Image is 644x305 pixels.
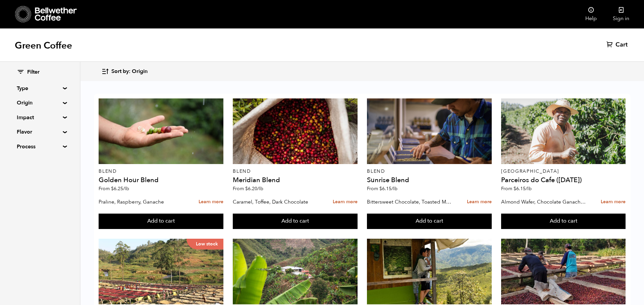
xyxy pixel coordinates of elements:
[526,185,532,192] span: /lb
[186,239,223,249] p: Low stock
[379,185,382,192] span: $
[17,128,63,136] summary: Flavor
[367,169,491,174] p: Blend
[15,40,72,52] h1: Green Coffee
[514,185,516,192] span: $
[367,177,491,183] h4: Sunrise Blend
[233,177,357,183] h4: Meridian Blend
[111,185,114,192] span: $
[501,214,626,229] button: Add to cart
[123,185,129,192] span: /lb
[501,185,532,192] span: From
[99,169,223,174] p: Blend
[27,69,40,76] span: Filter
[501,177,626,183] h4: Parceiros do Cafe ([DATE])
[615,41,628,49] span: Cart
[367,185,397,192] span: From
[245,185,263,192] bdi: 6.20
[367,214,491,229] button: Add to cart
[601,195,626,209] a: Learn more
[245,185,248,192] span: $
[17,99,63,107] summary: Origin
[233,197,317,207] p: Caramel, Toffee, Dark Chocolate
[257,185,263,192] span: /lb
[233,169,357,174] p: Blend
[333,195,358,209] a: Learn more
[111,185,129,192] bdi: 6.25
[99,197,183,207] p: Praline, Raspberry, Ganache
[467,195,492,209] a: Learn more
[233,185,263,192] span: From
[17,143,63,151] summary: Process
[111,68,148,75] span: Sort by: Origin
[99,177,223,183] h4: Golden Hour Blend
[17,113,63,122] summary: Impact
[501,197,586,207] p: Almond Wafer, Chocolate Ganache, Bing Cherry
[101,64,148,79] button: Sort by: Origin
[606,41,629,49] a: Cart
[199,195,223,209] a: Learn more
[367,197,451,207] p: Bittersweet Chocolate, Toasted Marshmallow, Candied Orange, Praline
[17,84,63,92] summary: Type
[99,239,223,304] a: Low stock
[99,185,129,192] span: From
[391,185,397,192] span: /lb
[99,214,223,229] button: Add to cart
[501,169,626,174] p: [GEOGRAPHIC_DATA]
[379,185,397,192] bdi: 6.15
[514,185,532,192] bdi: 6.15
[233,214,357,229] button: Add to cart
